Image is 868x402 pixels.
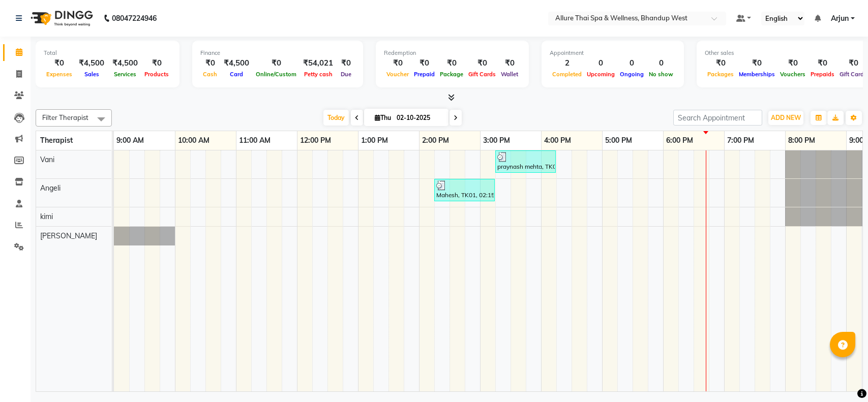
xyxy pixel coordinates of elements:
[777,71,808,78] span: Vouchers
[112,4,157,33] b: 08047224946
[550,71,584,78] span: Completed
[664,133,696,148] a: 6:00 PM
[40,231,97,240] span: [PERSON_NAME]
[44,57,75,69] div: ₹0
[411,71,437,78] span: Prepaid
[227,71,246,78] span: Card
[338,71,354,78] span: Due
[705,57,736,69] div: ₹0
[253,71,299,78] span: Online/Custom
[584,71,617,78] span: Upcoming
[384,49,521,57] div: Redemption
[646,71,676,78] span: No show
[786,133,818,148] a: 8:00 PM
[542,133,574,148] a: 4:00 PM
[481,133,513,148] a: 3:00 PM
[42,113,88,121] span: Filter Therapist
[175,133,212,148] a: 10:00 AM
[75,57,108,69] div: ₹4,500
[736,71,777,78] span: Memberships
[831,13,849,24] span: Arjun
[44,49,171,57] div: Total
[323,110,349,126] span: Today
[603,133,635,148] a: 5:00 PM
[808,57,837,69] div: ₹0
[299,57,337,69] div: ₹54,021
[437,71,466,78] span: Package
[40,183,61,193] span: Angeli
[111,71,139,78] span: Services
[44,71,75,78] span: Expenses
[466,57,498,69] div: ₹0
[420,133,452,148] a: 2:00 PM
[725,133,757,148] a: 7:00 PM
[40,155,54,164] span: Vani
[142,71,171,78] span: Products
[297,133,334,148] a: 12:00 PM
[108,57,142,69] div: ₹4,500
[705,71,736,78] span: Packages
[384,71,411,78] span: Voucher
[466,71,498,78] span: Gift Cards
[768,111,803,125] button: ADD NEW
[498,71,521,78] span: Wallet
[200,71,220,78] span: Cash
[550,49,676,57] div: Appointment
[26,4,96,33] img: logo
[808,71,837,78] span: Prepaids
[498,57,521,69] div: ₹0
[411,57,437,69] div: ₹0
[435,180,494,200] div: Mahesh, TK01, 02:15 PM-03:15 PM, SWEDISH MASSAGE - 60
[358,133,391,148] a: 1:00 PM
[673,110,762,126] input: Search Appointment
[40,212,53,221] span: kimi
[736,57,777,69] div: ₹0
[394,110,444,126] input: 2025-10-02
[384,57,411,69] div: ₹0
[437,57,466,69] div: ₹0
[777,57,808,69] div: ₹0
[200,49,355,57] div: Finance
[825,361,858,392] iframe: chat widget
[220,57,253,69] div: ₹4,500
[771,114,801,121] span: ADD NEW
[200,57,220,69] div: ₹0
[142,57,171,69] div: ₹0
[550,57,584,69] div: 2
[236,133,273,148] a: 11:00 AM
[496,152,555,171] div: praynash mehta, TK02, 03:15 PM-04:15 PM, SWEDISH MASSAGE - 60
[617,71,646,78] span: Ongoing
[82,71,102,78] span: Sales
[40,136,73,145] span: Therapist
[646,57,676,69] div: 0
[617,57,646,69] div: 0
[302,71,335,78] span: Petty cash
[253,57,299,69] div: ₹0
[114,133,146,148] a: 9:00 AM
[584,57,617,69] div: 0
[372,114,394,121] span: Thu
[337,57,355,69] div: ₹0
